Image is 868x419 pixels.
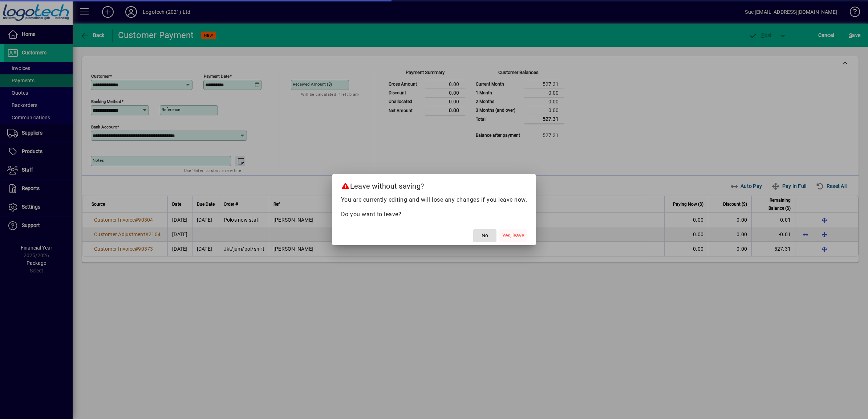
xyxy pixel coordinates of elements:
[341,196,527,204] p: You are currently editing and will lose any changes if you leave now.
[473,229,496,242] button: No
[499,229,527,242] button: Yes, leave
[341,210,527,219] p: Do you want to leave?
[332,174,536,195] h2: Leave without saving?
[502,232,524,239] span: Yes, leave
[482,232,488,239] span: No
